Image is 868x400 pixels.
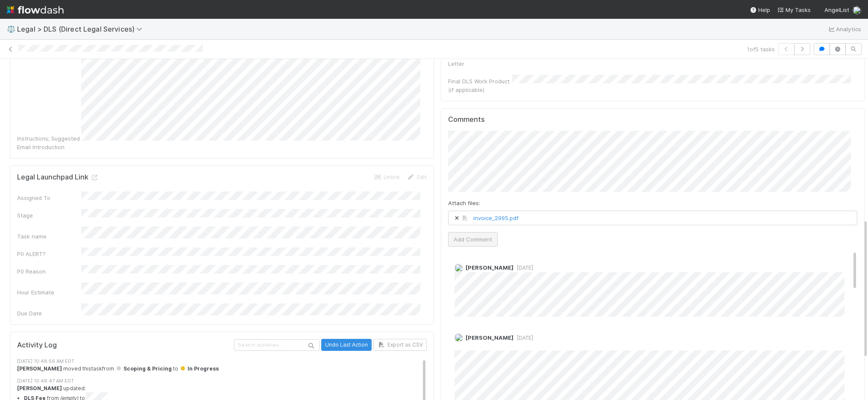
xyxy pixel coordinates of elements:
[234,339,320,351] input: Search activities...
[448,115,858,124] h5: Comments
[448,199,480,207] label: Attach files:
[17,365,62,372] strong: [PERSON_NAME]
[17,232,81,241] div: Task name
[473,215,519,221] a: invoice_2995.pdf
[17,309,81,318] div: Due Date
[17,341,232,350] h5: Activity Log
[17,194,81,202] div: Assigned To
[777,6,811,14] a: My Tasks
[407,174,427,180] a: Edit
[17,211,81,220] div: Stage
[17,358,433,365] div: [DATE] 10:48:56 AM EDT
[777,6,811,13] span: My Tasks
[17,250,81,258] div: P0 ALERT?
[853,6,861,15] img: avatar_b5be9b1b-4537-4870-b8e7-50cc2287641b.png
[17,134,81,151] div: Instructions; Suggested Email Introduction
[466,334,513,341] span: [PERSON_NAME]
[466,264,513,271] span: [PERSON_NAME]
[179,365,219,372] span: In Progress
[17,385,62,391] strong: [PERSON_NAME]
[17,173,99,182] h5: Legal Launchpad Link
[455,264,463,272] img: avatar_6daca87a-2c2e-4848-8ddb-62067031c24f.png
[448,232,498,247] button: Add Comment
[448,77,512,94] div: Final DLS Work Product (if applicable)
[17,365,433,373] div: moved this task from to
[750,6,770,14] div: Help
[455,333,463,342] img: avatar_b5be9b1b-4537-4870-b8e7-50cc2287641b.png
[448,51,512,68] div: Executed Engagement Letter
[115,365,172,372] span: Scoping & Pricing
[827,24,861,34] a: Analytics
[373,339,427,351] button: Export as CSV
[17,288,81,297] div: Hour Estimate
[7,25,15,32] span: ⚖️
[17,377,433,385] div: [DATE] 10:48:47 AM EDT
[17,25,147,33] span: Legal > DLS (Direct Legal Services)
[824,6,849,13] span: AngelList
[513,335,533,341] span: [DATE]
[321,339,372,351] button: Undo Last Action
[7,3,64,17] img: logo-inverted-e16ddd16eac7371096b0.svg
[747,45,775,53] span: 1 of 5 tasks
[513,265,533,271] span: [DATE]
[17,267,81,276] div: P0 Reason
[373,174,400,180] a: Unlink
